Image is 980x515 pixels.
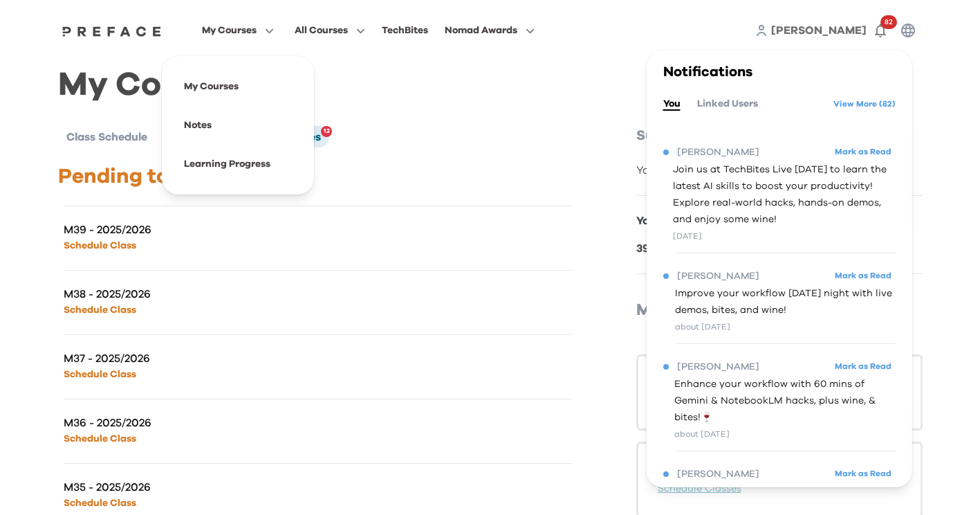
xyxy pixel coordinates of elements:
[64,370,136,379] a: Schedule Class
[696,96,757,111] button: Linked Users
[64,352,318,365] p: M37 - 2025/2026
[771,22,867,39] a: [PERSON_NAME]
[674,318,895,335] div: about [DATE]
[663,65,752,79] span: Notifications
[830,266,895,285] button: Mark as Read
[830,464,895,483] button: Mark as Read
[295,22,348,39] span: All Courses
[64,305,136,315] a: Schedule Class
[445,22,517,39] span: Nomad Awards
[674,376,895,426] span: Enhance your workflow with 60 mins of Gemini & NotebookLM hacks, plus wine, & bites!🍷
[676,144,759,161] span: [PERSON_NAME]
[64,434,136,444] a: Schedule Class
[382,22,428,39] div: TechBites
[64,498,136,508] a: Schedule Class
[59,25,165,36] a: Preface Logo
[198,21,278,39] button: My Courses
[830,143,895,161] button: Mark as Read
[64,241,136,251] a: Schedule Class
[202,22,257,39] span: My Courses
[676,359,759,375] span: [PERSON_NAME]
[833,93,895,115] a: View More (82)
[676,466,759,482] span: [PERSON_NAME]
[59,26,165,37] img: Preface Logo
[830,357,895,376] button: Mark as Read
[663,96,680,111] button: You
[867,17,894,44] button: 82
[64,416,318,430] p: M36 - 2025/2026
[64,480,318,494] p: M35 - 2025/2026
[674,285,895,318] span: Improve your workflow [DATE] night with live demos, bites, and wine!
[771,25,867,36] span: [PERSON_NAME]
[673,228,896,244] div: [DATE]
[184,159,270,169] a: Learning Progress
[676,268,759,284] span: [PERSON_NAME]
[658,484,741,494] a: Schedule Classes
[58,164,578,189] p: Pending to Schedule
[64,287,318,301] p: M38 - 2025/2026
[441,21,539,39] button: Nomad Awards
[673,161,896,228] span: Join us at TechBites Live [DATE] to learn the latest AI skills to boost your productivity! Explor...
[324,123,330,140] span: 12
[58,78,923,93] h1: My Courses
[674,426,895,442] div: about [DATE]
[184,82,239,91] a: My Courses
[290,21,369,39] button: All Courses
[66,132,147,143] span: Class Schedule
[64,223,318,237] p: M39 - 2025/2026
[184,120,212,130] a: Notes
[880,15,897,29] span: 82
